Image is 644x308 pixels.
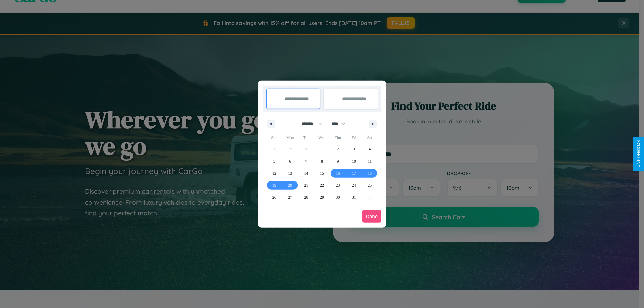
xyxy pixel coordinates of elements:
span: 22 [320,179,324,191]
button: 16 [330,167,346,179]
span: Wed [314,132,330,143]
button: 29 [314,191,330,203]
span: 2 [337,143,339,155]
button: 27 [282,191,298,203]
span: 30 [336,191,340,203]
span: 10 [352,155,356,167]
button: 11 [362,155,378,167]
button: 6 [282,155,298,167]
button: 13 [282,167,298,179]
button: 5 [266,155,282,167]
button: 17 [346,167,362,179]
button: 23 [330,179,346,191]
button: 26 [266,191,282,203]
button: 15 [314,167,330,179]
span: 24 [352,179,356,191]
span: 11 [368,155,372,167]
span: 5 [273,155,275,167]
span: 15 [320,167,324,179]
span: 4 [369,143,371,155]
button: 10 [346,155,362,167]
button: 21 [298,179,314,191]
button: 3 [346,143,362,155]
span: 14 [304,167,308,179]
button: 19 [266,179,282,191]
span: Mon [282,132,298,143]
button: 31 [346,191,362,203]
span: Fri [346,132,362,143]
button: 9 [330,155,346,167]
span: 20 [288,179,292,191]
span: 17 [352,167,356,179]
button: 18 [362,167,378,179]
span: Sat [362,132,378,143]
button: 1 [314,143,330,155]
span: 25 [368,179,372,191]
span: Sun [266,132,282,143]
span: 28 [304,191,308,203]
span: 12 [272,167,276,179]
button: Done [362,210,381,223]
button: 4 [362,143,378,155]
span: 9 [337,155,339,167]
span: 21 [304,179,308,191]
span: 7 [305,155,307,167]
span: 26 [272,191,276,203]
span: 23 [336,179,340,191]
button: 8 [314,155,330,167]
button: 14 [298,167,314,179]
div: Give Feedback [636,140,641,168]
span: 31 [352,191,356,203]
span: 6 [289,155,291,167]
button: 28 [298,191,314,203]
span: Thu [330,132,346,143]
span: 16 [336,167,340,179]
button: 22 [314,179,330,191]
span: 29 [320,191,324,203]
button: 20 [282,179,298,191]
button: 2 [330,143,346,155]
span: Tue [298,132,314,143]
button: 30 [330,191,346,203]
span: 19 [272,179,276,191]
span: 8 [321,155,323,167]
span: 13 [288,167,292,179]
span: 27 [288,191,292,203]
button: 24 [346,179,362,191]
button: 12 [266,167,282,179]
span: 3 [353,143,355,155]
span: 18 [368,167,372,179]
button: 25 [362,179,378,191]
span: 1 [321,143,323,155]
button: 7 [298,155,314,167]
